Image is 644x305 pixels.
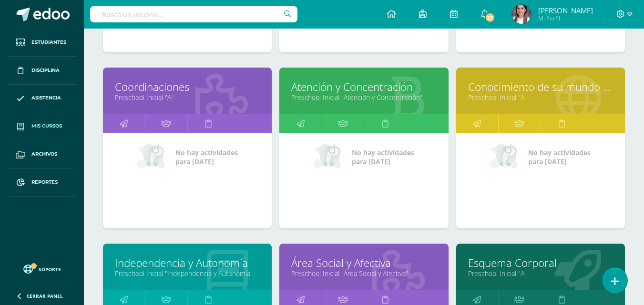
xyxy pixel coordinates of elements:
a: Preschool Inicial "Área Social y Afectiva" [291,269,436,278]
span: Disciplina [31,67,60,74]
a: Disciplina [8,57,76,85]
a: Mis cursos [8,112,76,140]
a: Conocimiento de su mundo - Memoria inmediata [468,79,613,94]
span: Asistencia [31,94,61,102]
a: Coordinaciones [115,79,260,94]
span: No hay actividades para [DATE] [352,148,414,166]
a: Preschool Inicial "A" [115,93,260,102]
span: Reportes [31,178,58,186]
img: no_activities_small.png [490,143,521,171]
a: Preschool Inicial "Atención y Concentración" [291,93,436,102]
span: No hay actividades para [DATE] [175,148,238,166]
span: Mis cursos [31,122,62,130]
a: Preschool Inicial "Independencia y Autonomía" [115,269,260,278]
a: Preschool Inicial "A" [468,93,613,102]
a: Asistencia [8,85,76,113]
span: [PERSON_NAME] [538,6,593,15]
span: Cerrar panel [27,293,63,299]
input: Busca un usuario... [90,6,297,22]
span: 23 [485,12,495,23]
img: 469d785f4c6554ca61cd33725822c276.png [512,5,531,24]
img: no_activities_small.png [314,143,345,171]
a: Independencia y Autonomía [115,256,260,270]
span: Estudiantes [31,39,66,46]
a: Área Social y Afectiva [291,256,436,270]
a: Estudiantes [8,29,76,57]
span: Soporte [39,266,61,273]
span: Archivos [31,150,57,158]
span: Mi Perfil [538,14,593,22]
span: No hay actividades para [DATE] [528,148,591,166]
a: Preschool Inicial "A" [468,269,613,278]
a: Soporte [11,262,72,275]
a: Esquema Corporal [468,256,613,270]
a: Archivos [8,140,76,168]
a: Reportes [8,168,76,197]
a: Atención y Concentración [291,79,436,94]
img: no_activities_small.png [137,143,169,171]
